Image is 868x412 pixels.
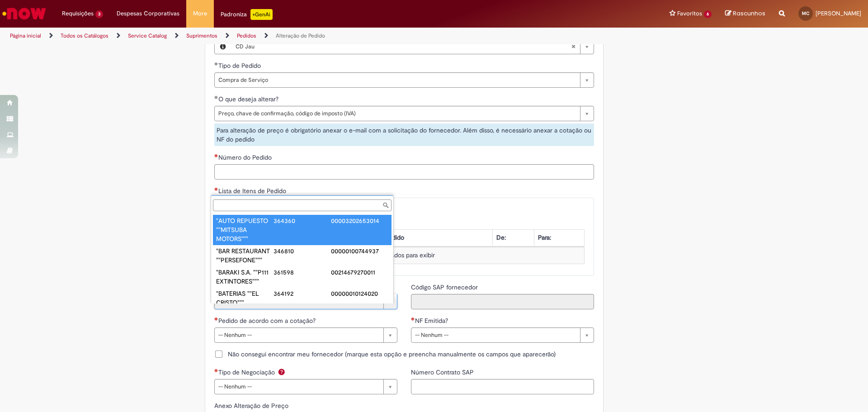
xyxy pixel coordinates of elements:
div: "BARAKI S.A. ""P111 EXTINTORES""" [216,268,274,286]
div: 00214679270011 [331,268,388,277]
div: "AUTO REPUESTO ""MITSUBA MOTORS""" [216,216,274,243]
div: 00000010124020 [331,289,388,298]
div: 00000100744937 [331,246,388,256]
div: 361598 [274,268,331,277]
div: 364360 [274,216,331,225]
div: 00003202653014 [331,216,388,225]
div: "BATERIAS ""EL CRISTO""" [216,289,274,307]
div: 364192 [274,289,331,298]
ul: Nome do Fornecedor [211,213,393,303]
div: 346810 [274,246,331,256]
div: "BAR RESTAURANT ""PERSEFONE""" [216,246,274,265]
